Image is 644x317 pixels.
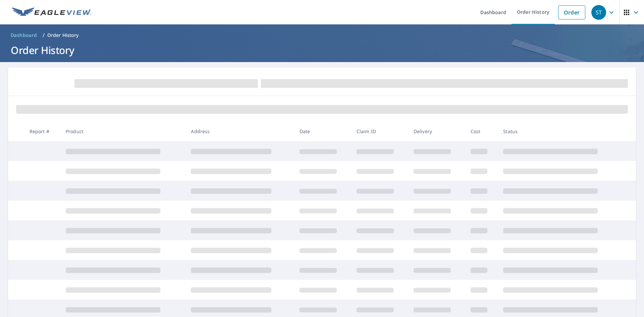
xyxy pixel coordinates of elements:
p: Order History [47,32,79,39]
th: Address [185,121,294,141]
th: Claim ID [351,121,408,141]
th: Cost [465,121,498,141]
a: Order [558,5,585,19]
th: Status [498,121,623,141]
span: Dashboard [11,32,37,39]
th: Report # [24,121,60,141]
div: ST [591,5,606,20]
th: Date [294,121,351,141]
a: Dashboard [8,30,40,41]
h1: Order History [8,43,636,57]
th: Product [60,121,185,141]
img: EV Logo [12,7,91,17]
nav: breadcrumb [8,30,636,41]
li: / [43,31,45,39]
th: Delivery [408,121,465,141]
